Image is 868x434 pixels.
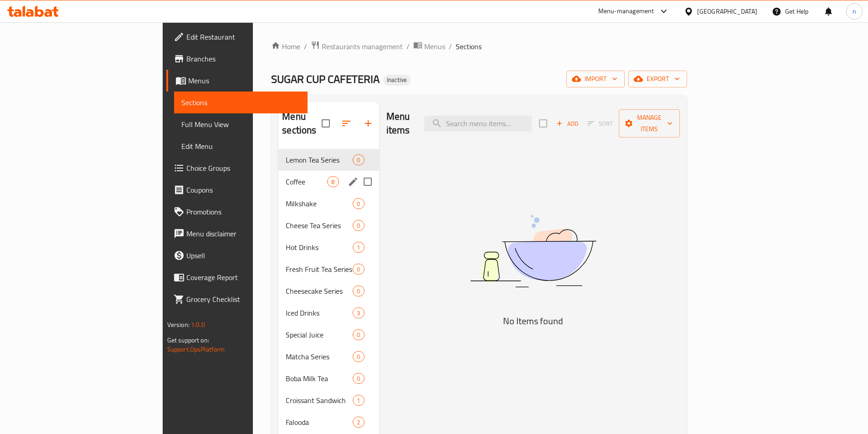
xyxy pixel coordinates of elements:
[353,351,364,362] div: items
[353,221,364,230] span: 0
[383,76,411,84] span: Inactive
[271,41,687,52] nav: breadcrumb
[186,53,300,64] span: Branches
[449,41,452,52] li: /
[574,73,617,85] span: import
[286,329,353,340] span: Special Juice
[353,374,364,383] span: 0
[166,266,308,288] a: Coverage Report
[181,119,300,130] span: Full Menu View
[278,149,379,171] div: Lemon Tea Series0
[353,243,364,252] span: 1
[353,265,364,274] span: 0
[278,389,379,411] div: Croissant Sandwich1
[353,395,364,406] div: items
[278,258,379,280] div: Fresh Fruit Tea Series0
[353,373,364,384] div: items
[278,193,379,214] div: Milkshake0
[278,171,379,193] div: Coffee8edit
[353,220,364,231] div: items
[353,329,364,340] div: items
[186,250,300,261] span: Upsell
[166,201,308,223] a: Promotions
[174,113,308,135] a: Full Menu View
[166,245,308,266] a: Upsell
[316,114,335,133] span: Select all sections
[186,294,300,305] span: Grocery Checklist
[353,198,364,209] div: items
[167,343,225,355] a: Support.OpsPlatform
[353,331,364,339] span: 0
[353,242,364,253] div: items
[166,223,308,245] a: Menu disclaimer
[286,154,353,165] span: Lemon Tea Series
[174,92,308,113] a: Sections
[553,117,582,131] button: Add
[566,71,625,87] button: import
[286,395,353,406] span: Croissant Sandwich
[286,242,353,253] div: Hot Drinks
[286,351,353,362] div: Matcha Series
[419,314,647,328] h5: No Items found
[346,175,360,189] button: edit
[353,352,364,361] span: 0
[278,302,379,324] div: Iced Drinks3
[278,346,379,368] div: Matcha Series0
[582,117,619,131] span: Select section first
[353,156,364,164] span: 0
[626,112,673,135] span: Manage items
[167,319,190,331] span: Version:
[353,309,364,317] span: 3
[286,264,353,275] span: Fresh Fruit Tea Series
[424,41,445,52] span: Menus
[278,411,379,433] div: Falooda2
[174,135,308,157] a: Edit Menu
[181,141,300,152] span: Edit Menu
[286,220,353,231] span: Cheese Tea Series
[286,176,327,187] div: Coffee
[166,70,308,92] a: Menus
[322,41,403,52] span: Restaurants management
[311,41,403,52] a: Restaurants management
[628,71,687,87] button: export
[286,286,353,296] span: Cheesecake Series
[278,280,379,302] div: Cheesecake Series0
[286,307,353,318] span: Iced Drinks
[335,112,357,134] span: Sort sections
[419,191,647,311] img: dish.svg
[186,163,300,174] span: Choice Groups
[191,319,205,331] span: 1.0.0
[353,396,364,405] span: 1
[619,109,680,138] button: Manage items
[327,176,339,187] div: items
[853,6,856,16] span: n
[286,373,353,384] span: Boba Milk Tea
[186,272,300,283] span: Coverage Report
[357,112,379,134] button: Add section
[181,97,300,108] span: Sections
[271,69,380,89] span: SUGAR CUP CAFETERIA
[386,110,414,137] h2: Menu items
[553,117,582,131] span: Add item
[406,41,410,52] li: /
[353,287,364,296] span: 0
[353,307,364,318] div: items
[328,178,338,186] span: 8
[166,48,308,70] a: Branches
[598,6,654,17] div: Menu-management
[353,418,364,427] span: 2
[186,31,300,42] span: Edit Restaurant
[413,41,445,52] a: Menus
[555,118,580,129] span: Add
[353,417,364,428] div: items
[456,41,482,52] span: Sections
[697,6,757,16] div: [GEOGRAPHIC_DATA]
[424,116,532,132] input: search
[286,198,353,209] span: Milkshake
